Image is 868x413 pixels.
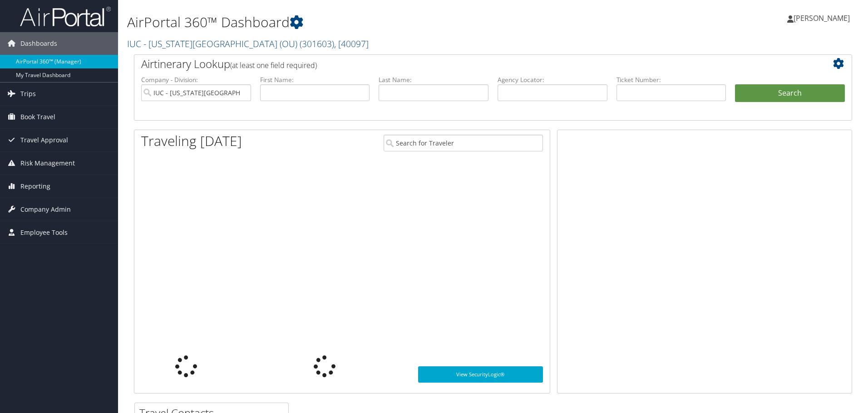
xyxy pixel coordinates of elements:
span: Employee Tools [20,221,68,244]
span: Trips [20,83,36,105]
button: Search [735,84,845,102]
label: First Name: [260,75,370,84]
label: Ticket Number: [616,75,726,84]
span: Dashboards [20,32,57,55]
a: [PERSON_NAME] [787,5,859,32]
span: [PERSON_NAME] [794,13,850,23]
span: Reporting [20,175,50,198]
a: View SecurityLogic® [418,366,543,383]
span: Risk Management [20,152,75,175]
span: Travel Approval [20,129,68,151]
a: IUC - [US_STATE][GEOGRAPHIC_DATA] (OU) [127,38,369,50]
h1: Traveling [DATE] [141,131,242,151]
h1: AirPortal 360™ Dashboard [127,13,615,32]
h2: Airtinerary Lookup [141,56,785,72]
label: Agency Locator: [498,75,607,84]
span: ( 301603 ) [300,38,334,50]
label: Company - Division: [141,75,251,84]
span: Company Admin [20,198,71,221]
img: airportal-logo.png [20,6,111,27]
span: , [ 40097 ] [334,38,369,50]
label: Last Name: [379,75,488,84]
span: Book Travel [20,106,55,128]
input: Search for Traveler [384,135,543,151]
span: (at least one field required) [230,60,317,70]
